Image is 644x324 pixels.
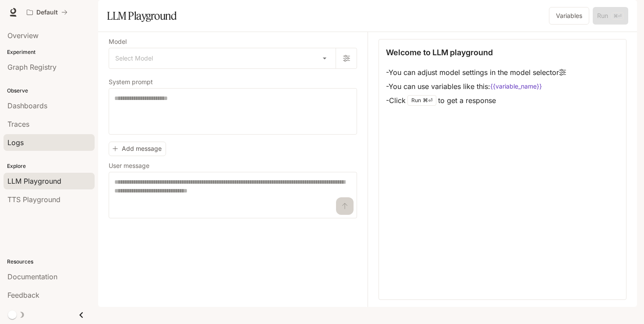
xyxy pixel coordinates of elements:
[107,7,177,25] h1: LLM Playground
[109,79,153,85] p: System prompt
[386,46,493,58] p: Welcome to LLM playground
[549,7,589,25] button: Variables
[109,48,336,68] div: Select Model
[109,39,127,45] p: Model
[109,142,166,156] button: Add message
[423,98,432,103] p: ⌘⏎
[115,54,153,63] span: Select Model
[490,82,542,91] code: {{variable_name}}
[109,163,149,169] p: User message
[36,9,58,16] p: Default
[386,79,566,93] li: - You can use variables like this:
[407,95,436,106] div: Run
[386,93,566,107] li: - Click to get a response
[23,4,71,21] button: All workspaces
[386,65,566,79] li: - You can adjust model settings in the model selector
